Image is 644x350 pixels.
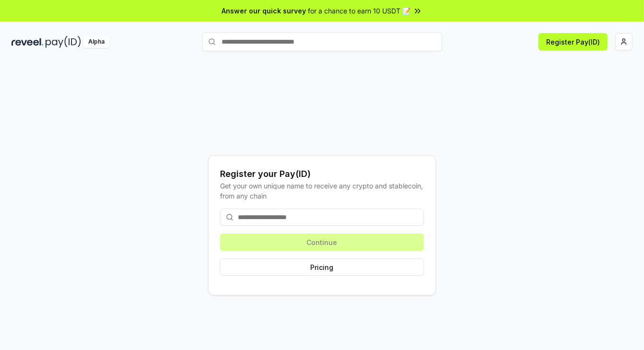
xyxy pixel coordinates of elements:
div: Get your own unique name to receive any crypto and stablecoin, from any chain [220,181,424,201]
img: pay_id [46,36,81,48]
img: reveel_dark [12,36,44,48]
button: Register Pay(ID) [539,33,608,50]
span: Answer our quick survey [222,6,306,16]
span: for a chance to earn 10 USDT 📝 [308,6,411,16]
button: Pricing [220,258,424,276]
div: Alpha [83,36,110,48]
div: Register your Pay(ID) [220,167,424,181]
